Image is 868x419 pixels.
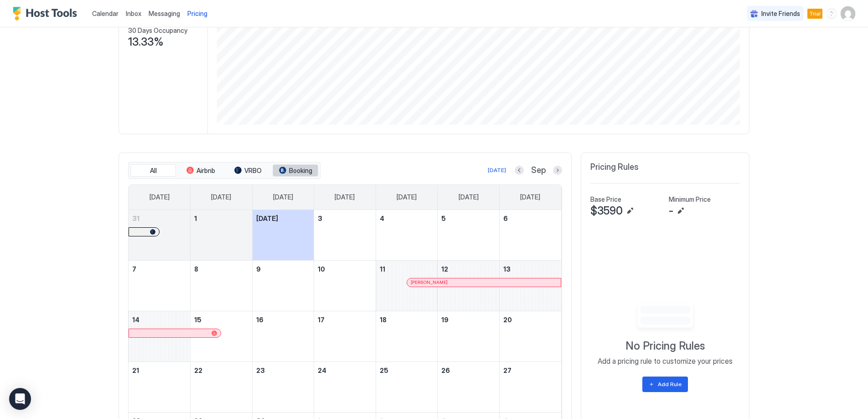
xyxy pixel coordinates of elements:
[441,316,449,324] span: 19
[438,261,499,278] a: September 12, 2025
[252,311,314,361] td: September 16, 2025
[438,210,499,227] a: September 5, 2025
[252,260,314,311] td: September 9, 2025
[411,279,448,285] span: [PERSON_NAME]
[132,367,139,374] span: 21
[669,195,711,204] span: Minimum Price
[178,164,223,177] button: Airbnb
[531,165,546,176] span: Sep
[397,193,417,201] span: [DATE]
[253,210,314,227] a: September 2, 2025
[253,261,314,278] a: September 9, 2025
[256,215,278,222] span: [DATE]
[438,210,500,261] td: September 5, 2025
[387,185,426,209] a: Thursday
[314,210,376,261] td: September 3, 2025
[761,10,800,18] span: Invite Friends
[92,10,119,17] span: Calendar
[459,193,479,201] span: [DATE]
[314,311,376,361] td: September 17, 2025
[314,261,376,278] a: September 10, 2025
[194,265,198,273] span: 8
[380,316,387,324] span: 18
[500,362,561,379] a: September 27, 2025
[130,164,176,177] button: All
[264,185,302,209] a: Tuesday
[128,26,187,35] span: 30 Days Occupancy
[129,261,190,278] a: September 7, 2025
[499,361,561,412] td: September 27, 2025
[500,311,561,328] a: September 20, 2025
[314,260,376,311] td: September 10, 2025
[253,311,314,328] a: September 16, 2025
[191,210,252,227] a: September 1, 2025
[256,367,265,374] span: 23
[376,210,438,261] td: September 4, 2025
[318,265,325,273] span: 10
[318,367,326,374] span: 24
[503,367,511,374] span: 27
[129,311,190,328] a: September 14, 2025
[132,215,139,222] span: 31
[318,215,322,222] span: 3
[126,9,141,18] a: Inbox
[289,167,312,175] span: Booking
[314,361,376,412] td: September 24, 2025
[675,205,686,216] button: Edit
[590,162,639,173] span: Pricing Rules
[669,204,673,218] span: -
[191,210,253,261] td: September 1, 2025
[273,164,318,177] button: Booking
[826,8,837,19] div: menu
[92,9,119,18] a: Calendar
[194,215,197,222] span: 1
[132,316,139,324] span: 14
[376,311,438,361] td: September 18, 2025
[325,185,364,209] a: Wednesday
[129,260,191,311] td: September 7, 2025
[376,362,438,379] a: September 25, 2025
[132,265,136,273] span: 7
[438,361,500,412] td: September 26, 2025
[626,300,705,335] div: Empty image
[438,362,499,379] a: September 26, 2025
[202,185,240,209] a: Monday
[149,10,180,17] span: Messaging
[642,377,688,392] button: Add Rule
[511,185,549,209] a: Saturday
[9,388,31,410] div: Open Intercom Messenger
[150,193,170,201] span: [DATE]
[225,164,271,177] button: VRBO
[273,193,293,201] span: [DATE]
[376,210,438,227] a: September 4, 2025
[194,316,201,324] span: 15
[252,210,314,261] td: September 2, 2025
[500,261,561,278] a: September 13, 2025
[252,361,314,412] td: September 23, 2025
[318,316,325,324] span: 17
[194,367,202,374] span: 22
[625,205,635,216] button: Edit
[187,10,207,18] span: Pricing
[590,195,621,204] span: Base Price
[411,279,557,285] div: [PERSON_NAME]
[441,265,448,273] span: 12
[211,193,231,201] span: [DATE]
[335,193,355,201] span: [DATE]
[500,210,561,227] a: September 6, 2025
[503,215,508,222] span: 6
[438,311,499,328] a: September 19, 2025
[140,185,179,209] a: Sunday
[441,367,450,374] span: 26
[380,367,388,374] span: 25
[590,204,623,218] span: $3590
[256,316,263,324] span: 16
[438,260,500,311] td: September 12, 2025
[191,361,253,412] td: September 22, 2025
[129,361,191,412] td: September 21, 2025
[486,165,507,176] button: [DATE]
[488,166,506,174] div: [DATE]
[598,356,733,366] span: Add a pricing rule to customize your prices
[809,10,821,18] span: Trial
[128,162,320,179] div: tab-group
